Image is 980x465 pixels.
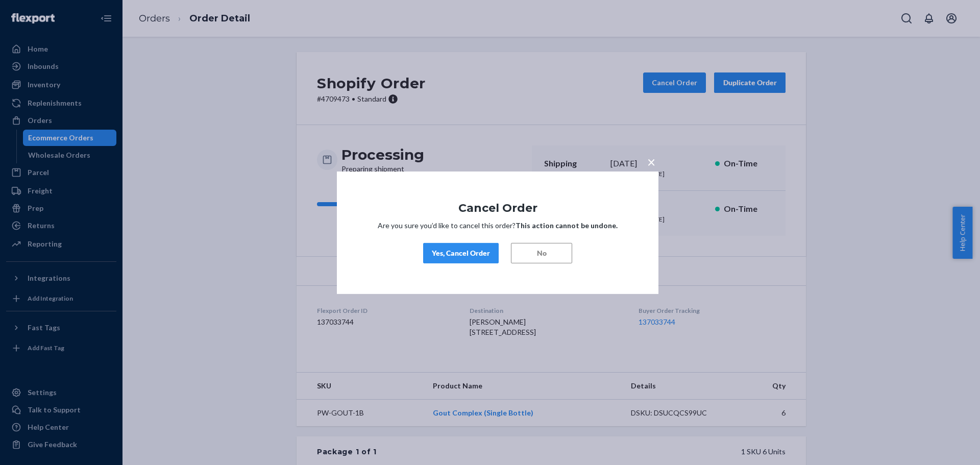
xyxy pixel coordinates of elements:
p: Are you sure you’d like to cancel this order? [367,221,628,231]
button: No [511,243,572,263]
h1: Cancel Order [367,202,628,214]
button: Yes, Cancel Order [423,243,499,263]
strong: This action cannot be undone. [516,221,618,230]
span: × [647,153,655,170]
div: Yes, Cancel Order [432,248,490,258]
